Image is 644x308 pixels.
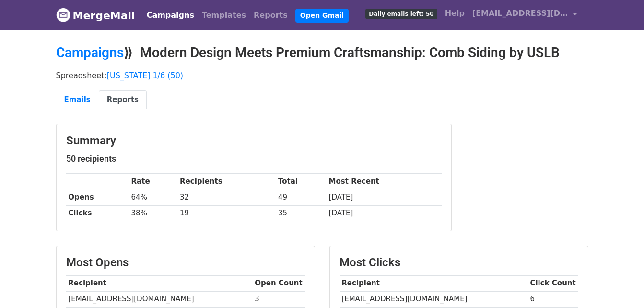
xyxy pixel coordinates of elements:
[340,256,578,270] h3: Most Clicks
[276,174,327,190] th: Total
[129,174,178,190] th: Rate
[99,90,147,110] a: Reports
[362,4,441,23] a: Daily emails left: 50
[472,8,568,19] span: [EMAIL_ADDRESS][DOMAIN_NAME]
[441,4,468,23] a: Help
[253,275,305,291] th: Open Count
[596,262,644,308] iframe: Chat Widget
[56,8,70,22] img: MergeMail logo
[177,205,276,221] td: 19
[250,6,292,25] a: Reports
[66,275,253,291] th: Recipient
[143,6,198,25] a: Campaigns
[66,256,305,270] h3: Most Opens
[340,291,528,307] td: [EMAIL_ADDRESS][DOMAIN_NAME]
[66,134,442,148] h3: Summary
[295,9,349,23] a: Open Gmail
[528,275,578,291] th: Click Count
[528,291,578,307] td: 6
[253,291,305,307] td: 3
[56,5,135,25] a: MergeMail
[177,190,276,205] td: 32
[327,190,442,205] td: [DATE]
[66,190,129,205] th: Opens
[327,205,442,221] td: [DATE]
[198,6,250,25] a: Templates
[327,174,442,190] th: Most Recent
[56,45,124,60] a: Campaigns
[66,291,253,307] td: [EMAIL_ADDRESS][DOMAIN_NAME]
[129,205,178,221] td: 38%
[129,190,178,205] td: 64%
[177,174,276,190] th: Recipients
[56,90,99,110] a: Emails
[66,154,442,164] h5: 50 recipients
[340,275,528,291] th: Recipient
[66,205,129,221] th: Clicks
[56,71,588,81] p: Spreadsheet:
[107,71,183,80] a: [US_STATE] 1/6 (50)
[56,45,588,61] h2: ⟫ Modern Design Meets Premium Craftsmanship: Comb Siding by USLB
[468,4,581,26] a: [EMAIL_ADDRESS][DOMAIN_NAME]
[276,205,327,221] td: 35
[276,190,327,205] td: 49
[365,9,437,19] span: Daily emails left: 50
